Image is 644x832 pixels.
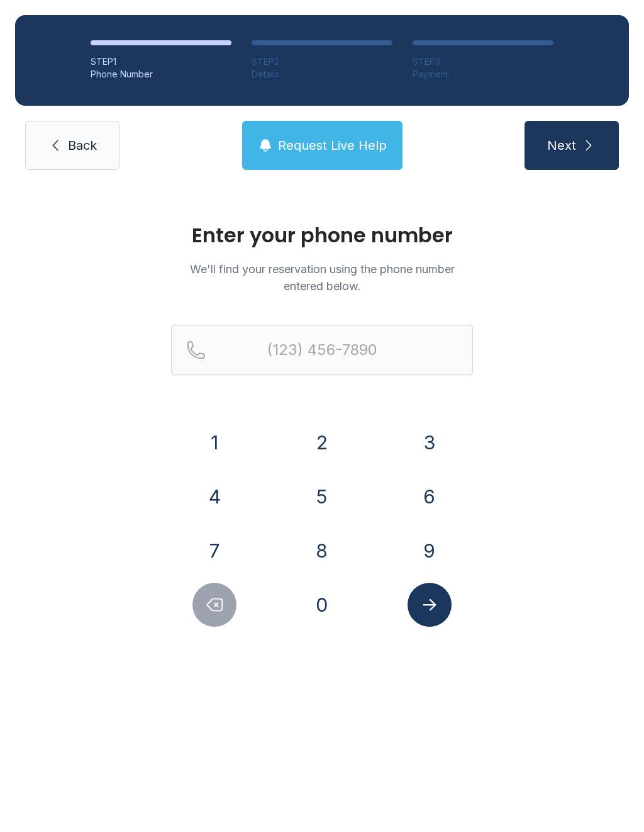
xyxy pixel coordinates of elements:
[91,55,231,68] div: STEP 1
[171,225,473,245] h1: Enter your phone number
[192,475,236,519] button: 4
[68,137,97,154] span: Back
[192,420,236,464] button: 1
[408,420,452,464] button: 3
[300,420,344,464] button: 2
[408,583,452,627] button: Submit lookup form
[192,583,236,627] button: Delete number
[171,325,473,375] input: Reservation phone number
[413,55,553,68] div: STEP 3
[547,137,576,154] span: Next
[300,529,344,573] button: 8
[408,529,452,573] button: 9
[171,261,473,295] p: We'll find your reservation using the phone number entered below.
[278,137,387,154] span: Request Live Help
[91,68,231,81] div: Phone Number
[192,529,236,573] button: 7
[408,475,452,519] button: 6
[252,55,392,68] div: STEP 2
[300,475,344,519] button: 5
[413,68,553,81] div: Payment
[252,68,392,81] div: Details
[300,583,344,627] button: 0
